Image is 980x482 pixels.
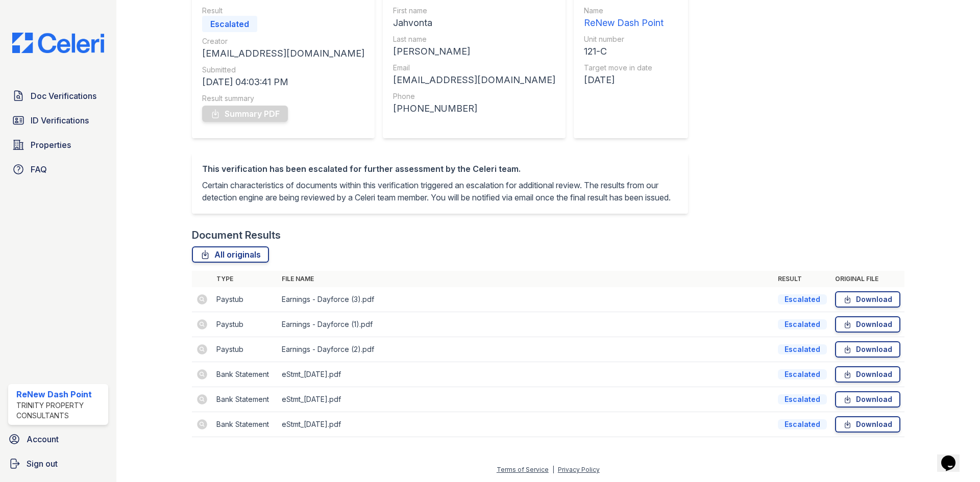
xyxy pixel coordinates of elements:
img: CE_Logo_Blue-a8612792a0a2168367f1c8372b55b34899dd931a85d93a1a3d3e32e68fde9ad4.png [4,33,112,53]
div: Escalated [778,319,827,329]
div: Trinity Property Consultants [16,400,104,421]
div: | [552,466,554,473]
div: [DATE] [584,73,664,87]
span: Properties [31,139,71,151]
a: Privacy Policy [558,466,600,473]
div: Target move in date [584,63,664,73]
div: This verification has been escalated for further assessment by the Celeri team. [202,163,678,175]
td: Bank Statement [212,387,278,412]
td: Earnings - Dayforce (3).pdf [278,287,774,312]
th: Result [774,271,831,287]
a: Download [835,291,900,308]
div: Escalated [778,419,827,429]
td: Bank Statement [212,412,278,437]
div: Unit number [584,34,664,44]
div: [DATE] 04:03:41 PM [202,75,364,89]
div: Escalated [778,344,827,354]
div: [PERSON_NAME] [393,44,555,59]
a: Download [835,416,900,433]
div: [EMAIL_ADDRESS][DOMAIN_NAME] [393,73,555,87]
div: Document Results [192,228,281,242]
td: Earnings - Dayforce (1).pdf [278,312,774,337]
div: Phone [393,91,555,102]
span: Doc Verifications [31,90,96,102]
div: Submitted [202,65,364,75]
div: Escalated [778,369,827,379]
td: Paystub [212,337,278,362]
a: FAQ [8,159,108,180]
div: Escalated [778,294,827,305]
a: Terms of Service [497,466,549,473]
div: ReNew Dash Point [584,16,664,30]
div: [PHONE_NUMBER] [393,102,555,116]
td: eStmt_[DATE].pdf [278,412,774,437]
a: Properties [8,135,108,155]
th: Type [212,271,278,287]
a: Download [835,316,900,333]
td: Paystub [212,287,278,312]
div: [EMAIL_ADDRESS][DOMAIN_NAME] [202,46,364,61]
div: Name [584,6,664,16]
div: Result summary [202,93,364,104]
iframe: chat widget [937,441,970,472]
a: Doc Verifications [8,86,108,106]
div: Result [202,6,364,16]
td: Bank Statement [212,362,278,387]
div: ReNew Dash Point [16,388,104,400]
div: 121-C [584,44,664,59]
div: Escalated [778,394,827,404]
td: Paystub [212,312,278,337]
a: Download [835,366,900,383]
span: ID Verifications [31,114,89,126]
a: Download [835,391,900,408]
div: Email [393,63,555,73]
td: Earnings - Dayforce (2).pdf [278,337,774,362]
th: Original file [831,271,904,287]
span: Sign out [27,458,58,470]
a: Download [835,341,900,358]
a: Name ReNew Dash Point [584,6,664,30]
div: Jahvonta [393,16,555,30]
p: Certain characteristics of documents within this verification triggered an escalation for additio... [202,179,678,204]
div: Escalated [202,16,257,32]
td: eStmt_[DATE].pdf [278,362,774,387]
div: Creator [202,36,364,46]
a: All originals [192,246,269,263]
td: eStmt_[DATE].pdf [278,387,774,412]
a: Account [4,429,112,449]
div: Last name [393,34,555,44]
a: ID Verifications [8,110,108,131]
a: Sign out [4,453,112,474]
div: First name [393,6,555,16]
th: File name [278,271,774,287]
span: Account [27,433,59,445]
span: FAQ [31,163,47,175]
